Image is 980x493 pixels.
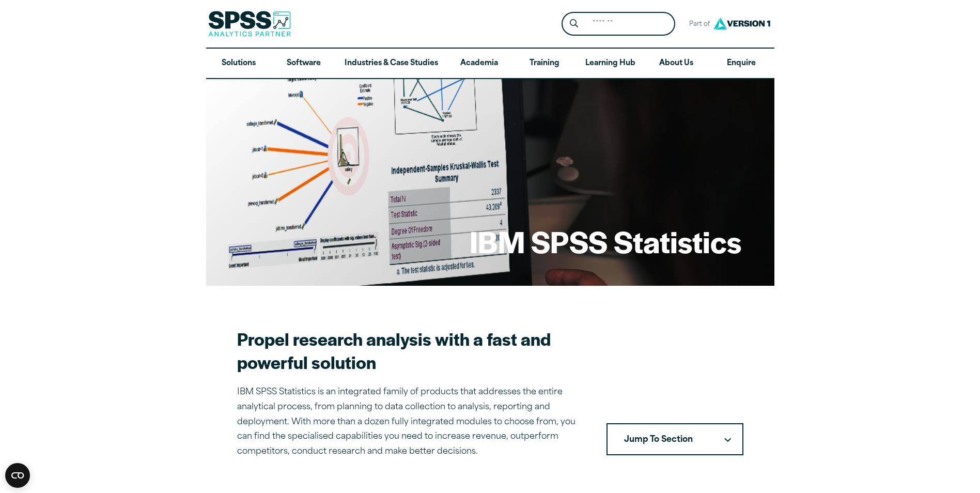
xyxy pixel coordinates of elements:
[336,49,446,79] a: Industries & Case Studies
[724,438,731,442] svg: Downward pointing chevron
[237,327,582,374] h2: Propel research analysis with a fast and powerful solution
[606,423,743,455] button: Jump To SectionDownward pointing chevron
[470,221,741,261] h1: IBM SPSS Statistics
[577,49,644,79] a: Learning Hub
[237,385,582,459] p: IBM SPSS Statistics is an integrated family of products that addresses the entire analytical proc...
[564,14,583,34] button: Search magnifying glass icon
[206,49,271,79] a: Solutions
[562,12,675,36] form: Site Header Search Form
[570,19,578,28] svg: Search magnifying glass icon
[606,423,743,455] nav: Table of Contents
[644,49,709,79] a: About Us
[709,49,774,79] a: Enquire
[446,49,511,79] a: Academia
[206,49,774,79] nav: Desktop version of site main menu
[208,11,291,37] img: SPSS Analytics Partner
[5,463,30,488] button: Open CMP widget
[711,14,773,33] img: Version1 Logo
[511,49,577,79] a: Training
[683,17,711,32] span: Part of
[271,49,336,79] a: Software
